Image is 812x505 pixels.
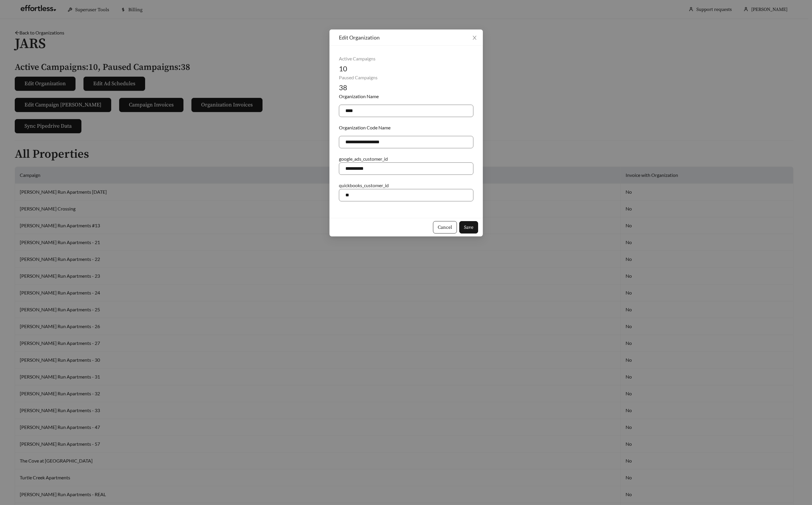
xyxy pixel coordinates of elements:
[339,162,473,175] input: google_ads_customer_id
[339,136,473,148] div: Organization codename
[339,155,388,162] label: google_ads_customer_id
[339,105,473,117] div: Organization name
[466,29,483,46] button: Close
[339,93,473,100] div: Organization Name
[433,221,457,233] button: Cancel
[339,83,347,92] span: 38
[459,221,478,233] button: Save
[339,64,347,73] span: 10
[438,224,452,231] span: Cancel
[339,124,473,131] div: Organization Code Name
[464,224,473,231] span: Save
[339,182,389,189] label: quickbooks_customer_id
[339,74,473,81] div: Paused Campaigns
[339,34,473,41] div: Edit Organization
[472,35,477,40] span: close
[339,55,473,62] div: Active Campaigns
[339,189,473,201] input: quickbooks_customer_id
